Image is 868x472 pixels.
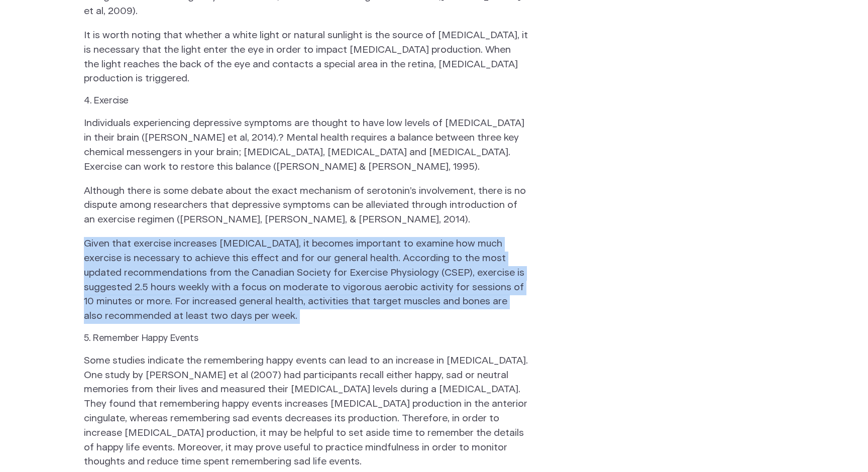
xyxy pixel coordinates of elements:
[84,354,528,469] p: Some studies indicate the remembering happy events can lead to an increase in [MEDICAL_DATA]. One...
[84,29,528,86] p: It is worth noting that whether a white light or natural sunlight is the source of [MEDICAL_DATA]...
[84,333,253,344] h3: 5. Remember Happy Events
[84,116,528,174] p: Individuals experiencing depressive symptoms are thought to have low levels of [MEDICAL_DATA] in ...
[84,96,253,107] h3: 4. Exercise
[84,184,528,227] p: Although there is some debate about the exact mechanism of serotonin’s involvement, there is no d...
[84,237,528,324] p: Given that exercise increases [MEDICAL_DATA], it becomes important to examine how much exercise i...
